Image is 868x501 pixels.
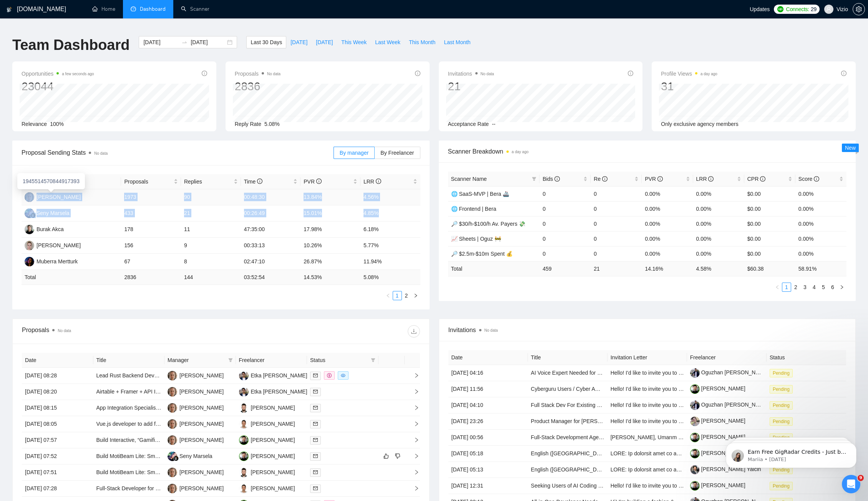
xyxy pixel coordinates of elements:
[841,71,846,76] span: info-circle
[96,372,217,379] a: Lead Rust Backend Developer for Simulation Core
[168,485,224,491] a: SK[PERSON_NAME]
[363,179,381,185] span: LRR
[246,36,286,48] button: Last 30 Days
[531,434,748,440] a: Full-Stack Development Agency with AI/ML Expertise Needed for Innovative SaaS Platform
[531,450,742,456] a: English ([GEOGRAPHIC_DATA]) Voice Actors Needed for Fictional Character Recording
[770,483,796,489] a: Pending
[179,371,224,380] div: [PERSON_NAME]
[181,205,241,222] td: 21
[17,23,30,35] img: Profile image for Mariia
[642,186,693,201] td: 0.00%
[795,231,846,246] td: 0.00%
[594,176,607,182] span: Re
[371,358,375,362] span: filter
[708,176,714,182] span: info-circle
[12,36,129,54] h1: Team Dashboard
[121,174,181,189] th: Proposals
[181,39,188,45] span: swap-right
[181,189,241,205] td: 90
[300,189,360,205] td: 13.84%
[411,291,420,300] li: Next Page
[657,176,663,182] span: info-circle
[628,71,633,76] span: info-circle
[770,482,793,490] span: Pending
[408,325,420,337] button: download
[744,231,795,246] td: $0.00
[405,36,440,48] button: This Month
[25,208,34,218] img: SM
[531,466,742,473] a: English ([GEOGRAPHIC_DATA]) Voice Actors Needed for Fictional Character Recording
[50,121,64,127] span: 100%
[173,456,179,461] img: gigradar-bm.png
[25,192,34,202] img: SK
[448,147,847,156] span: Scanner Breakdown
[313,389,318,394] span: mail
[770,369,793,377] span: Pending
[168,468,177,477] img: SK
[37,209,70,217] div: Seny Marsela
[531,402,616,408] a: Full Stack Dev For Existing Website
[444,38,470,46] span: Last Month
[814,176,819,182] span: info-circle
[747,176,765,182] span: CPR
[239,372,307,378] a: ESEtka [PERSON_NAME]
[96,405,262,411] a: App Integration Specialist for [DOMAIN_NAME] Applications & Github
[451,236,501,242] a: 📈 Sheets | Oguz 🚧
[22,121,47,127] span: Relevance
[239,404,295,410] a: MC[PERSON_NAME]
[770,402,796,408] a: Pending
[360,205,420,222] td: 4.85%
[451,191,510,197] a: 🌐 SaaS-MVP | Bera 🚢
[25,257,34,266] img: MM
[46,256,108,262] a: Open in help center
[251,38,282,46] span: Last 30 Days
[531,370,665,376] a: AI Voice Expert Needed for Voice AI Agent Management
[539,186,591,201] td: 0
[239,388,307,394] a: ESEtka [PERSON_NAME]
[786,5,809,13] span: Connects:
[239,451,249,461] img: OG
[690,418,745,424] a: [PERSON_NAME]
[241,222,301,238] td: 47:35:00
[25,210,70,216] a: SMSeny Marsela
[313,454,318,458] span: mail
[168,469,224,475] a: SK[PERSON_NAME]
[239,435,249,445] img: OG
[241,189,301,205] td: 00:48:30
[239,387,249,397] img: ES
[591,201,642,216] td: 0
[181,222,241,238] td: 11
[30,213,36,218] img: gigradar-bm.png
[94,151,108,155] span: No data
[690,433,700,442] img: c1ntb8EfcD4fRDMbFL2Ids_X2UMrq9QxXvC47xuukCApDWBZibKjrGYSBPBEYnsGNA
[690,449,700,458] img: c1ntb8EfcD4fRDMbFL2Ids_X2UMrq9QxXvC47xuukCApDWBZibKjrGYSBPBEYnsGNA
[140,6,166,12] span: Dashboard
[690,450,745,456] a: [PERSON_NAME]
[448,79,494,94] div: 21
[642,201,693,216] td: 0.00%
[690,466,761,472] a: [PERSON_NAME] Yalcin
[645,176,663,182] span: PVR
[402,291,411,300] a: 2
[696,176,714,182] span: LRR
[168,419,177,429] img: SK
[690,481,700,491] img: c1ntb8EfcD4fRDMbFL2Ids_X2UMrq9QxXvC47xuukCApDWBZibKjrGYSBPBEYnsGNA
[340,150,368,156] span: By manager
[532,177,536,181] span: filter
[22,69,94,78] span: Opportunities
[87,231,107,246] span: smiley reaction
[382,451,391,461] button: like
[828,283,837,291] a: 6
[690,369,769,375] a: Oguzhan [PERSON_NAME]
[37,257,78,266] div: Muberra Mertturk
[795,216,846,231] td: 0.00%
[690,400,700,410] img: c15QXSkTbf_nDUAgF2qRKoc9GqDTrm_ONu9nmeYNN62MsHvhNmVjYFMQx5sUhfyAvI
[760,176,765,182] span: info-circle
[37,241,81,250] div: [PERSON_NAME]
[5,3,20,18] button: go back
[179,468,224,476] div: [PERSON_NAME]
[591,231,642,246] td: 0
[744,201,795,216] td: $0.00
[239,437,295,443] a: OG[PERSON_NAME]
[415,71,420,76] span: info-circle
